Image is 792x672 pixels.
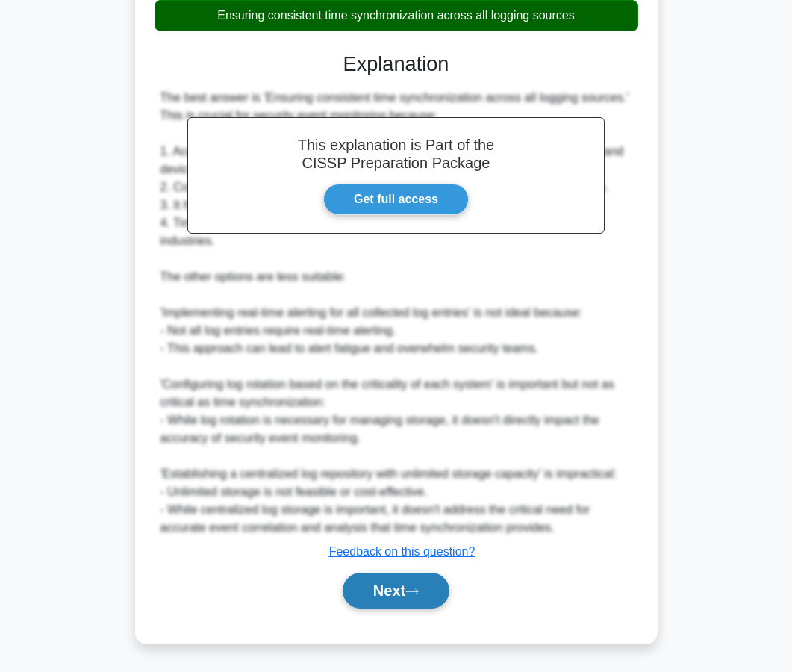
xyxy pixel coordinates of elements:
[160,89,632,537] div: The best answer is 'Ensuring consistent time synchronization across all logging sources.' This is...
[323,184,469,215] a: Get full access
[329,545,475,558] a: Feedback on this question?
[343,573,449,609] button: Next
[163,52,629,77] h3: Explanation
